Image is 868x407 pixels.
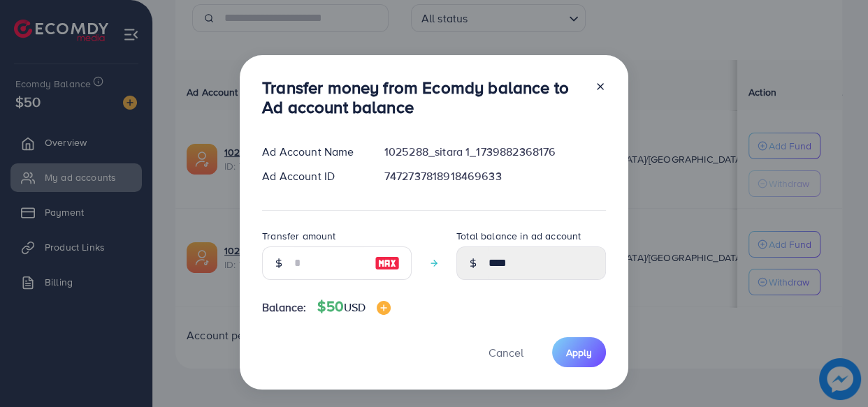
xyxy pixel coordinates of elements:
[251,144,373,160] div: Ad Account Name
[471,337,541,367] button: Cancel
[317,298,391,316] h4: $50
[344,299,366,315] span: USD
[566,346,592,360] span: Apply
[489,345,523,360] span: Cancel
[262,77,584,118] h3: Transfer money from Ecomdy balance to Ad account balance
[373,168,617,184] div: 7472737818918469633
[262,299,306,316] span: Balance:
[251,168,373,184] div: Ad Account ID
[377,301,391,315] img: image
[375,255,400,272] img: image
[552,337,606,367] button: Apply
[456,229,581,243] label: Total balance in ad account
[262,229,335,243] label: Transfer amount
[373,144,617,160] div: 1025288_sitara 1_1739882368176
